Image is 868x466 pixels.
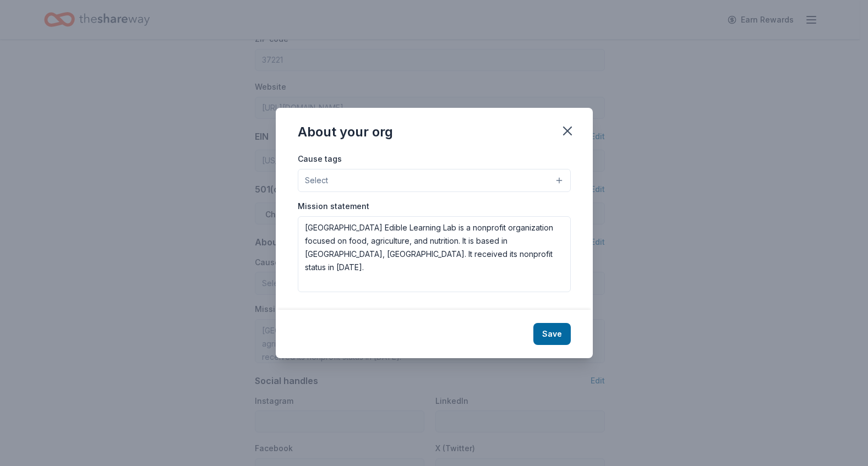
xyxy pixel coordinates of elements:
[298,201,369,212] label: Mission statement
[298,153,342,165] label: Cause tags
[298,169,571,192] button: Select
[298,216,571,292] textarea: [GEOGRAPHIC_DATA] Edible Learning Lab is a nonprofit organization focused on food, agriculture, a...
[298,123,393,141] div: About your org
[305,174,328,187] span: Select
[533,323,571,345] button: Save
